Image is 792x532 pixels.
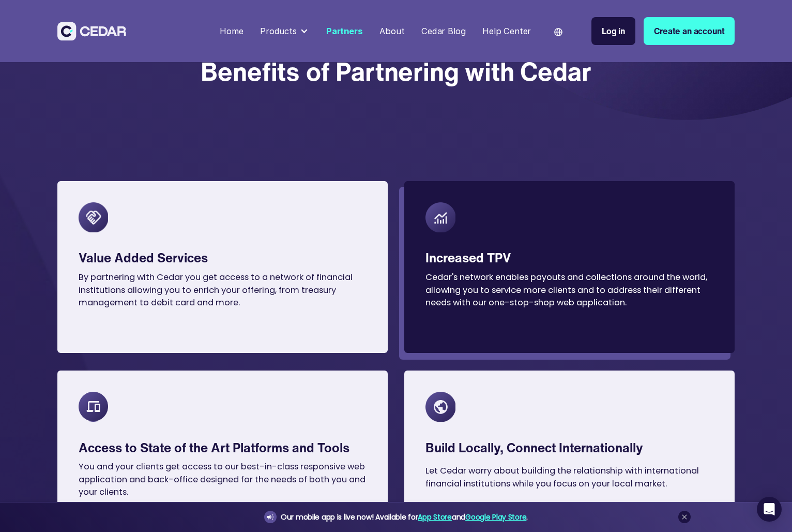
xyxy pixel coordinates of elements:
[379,25,404,38] div: About
[216,20,248,43] a: Home
[421,25,465,38] div: Cedar Blog
[266,513,275,521] img: announcement
[425,271,713,309] div: Cedar's network enables payouts and collections around the world, allowing you to service more cl...
[322,20,367,43] a: Partners
[79,248,208,267] strong: Value Added Services
[375,20,408,43] a: About
[478,20,535,43] a: Help Center
[79,461,367,499] div: You and your clients get access to our best-in-class responsive web application and back-office d...
[425,248,511,267] strong: Increased TPV
[79,271,367,309] div: By partnering with Cedar you get access to a network of financial institutions allowing you to en...
[417,20,470,43] a: Cedar Blog
[554,28,562,36] img: world icon
[79,438,349,457] strong: Access to State of the Art Platforms and Tools
[465,512,526,522] a: Google Play Store
[260,25,297,38] div: Products
[602,25,625,38] div: Log in
[201,35,591,108] h3: Benefits of Partnering with Cedar
[757,497,782,522] div: Open Intercom Messenger
[220,25,243,38] div: Home
[425,438,643,457] strong: Build Locally, Connect Internationally
[591,17,635,46] a: Log in
[418,512,451,522] a: App Store
[281,511,528,524] div: Our mobile app is live now! Available for and .
[644,17,735,46] a: Create an account
[256,21,314,42] div: Products
[482,25,531,38] div: Help Center
[326,25,363,38] div: Partners
[425,465,713,490] div: Let Cedar worry about building the relationship with international financial institutions while y...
